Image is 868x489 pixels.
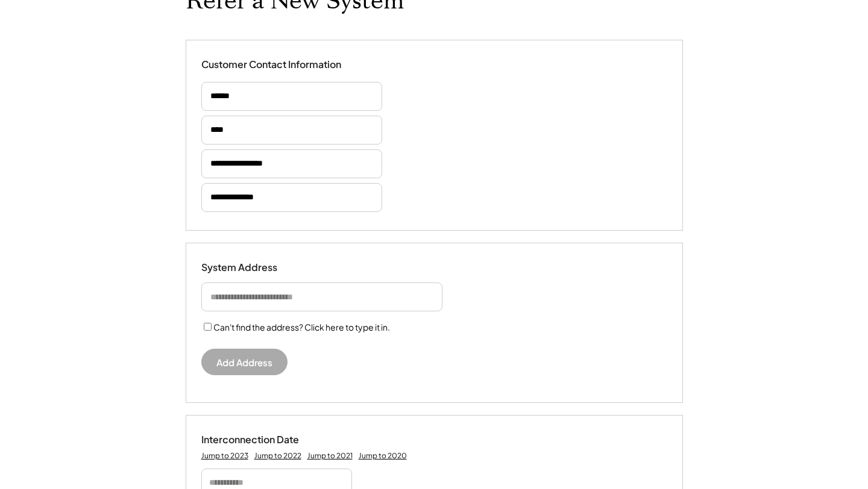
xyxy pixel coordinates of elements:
[254,451,301,461] div: Jump to 2022
[201,58,341,71] div: Customer Contact Information
[307,451,353,461] div: Jump to 2021
[201,261,322,274] div: System Address
[201,451,248,461] div: Jump to 2023
[201,434,322,446] div: Interconnection Date
[213,322,390,332] label: Can't find the address? Click here to type it in.
[201,349,288,375] button: Add Address
[359,451,407,461] div: Jump to 2020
